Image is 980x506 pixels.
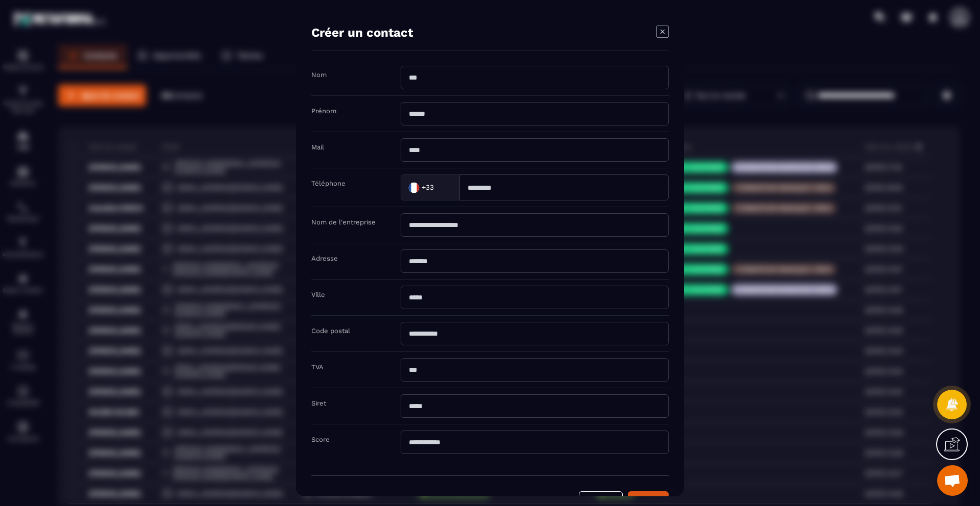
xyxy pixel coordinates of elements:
[311,107,336,115] label: Prénom
[311,436,330,443] label: Score
[311,291,325,298] label: Ville
[937,465,968,496] div: Ouvrir le chat
[436,180,449,195] input: Search for option
[401,174,459,200] div: Search for option
[404,177,424,197] img: Country Flag
[311,180,346,187] label: Téléphone
[311,143,324,151] label: Mail
[311,255,338,262] label: Adresse
[311,218,376,226] label: Nom de l'entreprise
[311,26,413,40] h4: Créer un contact
[311,327,350,335] label: Code postal
[311,71,327,79] label: Nom
[311,363,324,371] label: TVA
[311,399,326,407] label: Siret
[422,182,434,192] span: +33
